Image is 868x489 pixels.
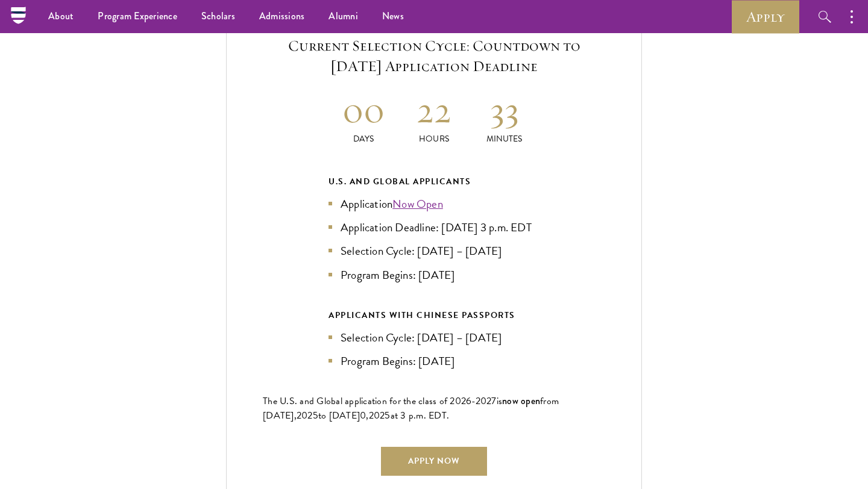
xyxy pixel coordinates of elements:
li: Selection Cycle: [DATE] – [DATE] [329,329,539,346]
span: -202 [471,394,491,408]
h2: 00 [329,87,399,132]
span: 5 [313,408,318,423]
span: from [DATE], [263,394,559,423]
li: Application Deadline: [DATE] 3 p.m. EDT [329,219,539,236]
div: U.S. and Global Applicants [329,174,539,189]
li: Application [329,195,539,213]
li: Program Begins: [DATE] [329,266,539,284]
li: Program Begins: [DATE] [329,352,539,370]
span: The U.S. and Global application for the class of 202 [263,394,466,408]
a: Apply Now [381,447,487,476]
span: 202 [369,408,385,423]
span: at 3 p.m. EDT. [391,408,450,423]
p: Days [329,132,399,145]
span: 5 [385,408,390,423]
p: Hours [399,132,470,145]
h2: 33 [469,87,539,132]
span: 202 [297,408,313,423]
h2: 22 [399,87,470,132]
p: Minutes [469,132,539,145]
li: Selection Cycle: [DATE] – [DATE] [329,242,539,260]
span: to [DATE] [318,408,360,423]
span: 6 [466,394,471,408]
div: APPLICANTS WITH CHINESE PASSPORTS [329,308,539,323]
h5: Current Selection Cycle: Countdown to [DATE] Application Deadline [263,36,605,76]
span: now open [502,394,540,408]
a: Now Open [392,195,443,213]
span: 0 [360,408,366,423]
span: 7 [491,394,496,408]
span: , [366,408,368,423]
span: is [497,394,503,408]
